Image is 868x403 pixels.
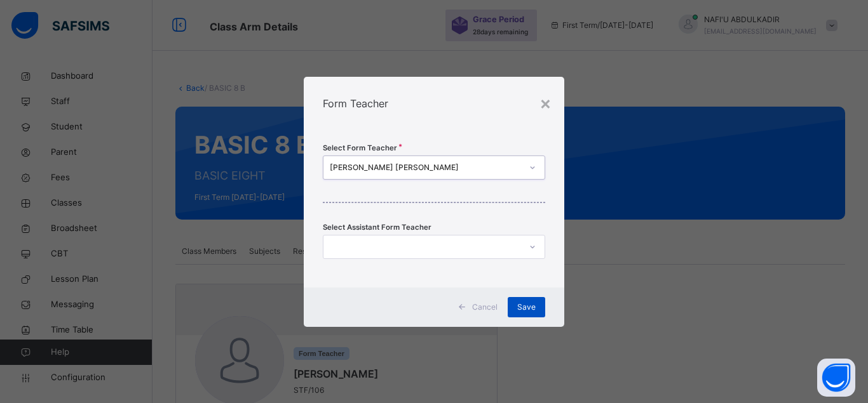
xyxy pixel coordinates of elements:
[817,359,855,397] button: Open asap
[539,89,552,116] div: ×
[323,143,397,154] span: Select Form Teacher
[323,97,388,110] span: Form Teacher
[330,162,522,173] div: [PERSON_NAME] [PERSON_NAME]
[517,301,536,313] span: Save
[323,222,431,233] span: Select Assistant Form Teacher
[472,301,498,313] span: Cancel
